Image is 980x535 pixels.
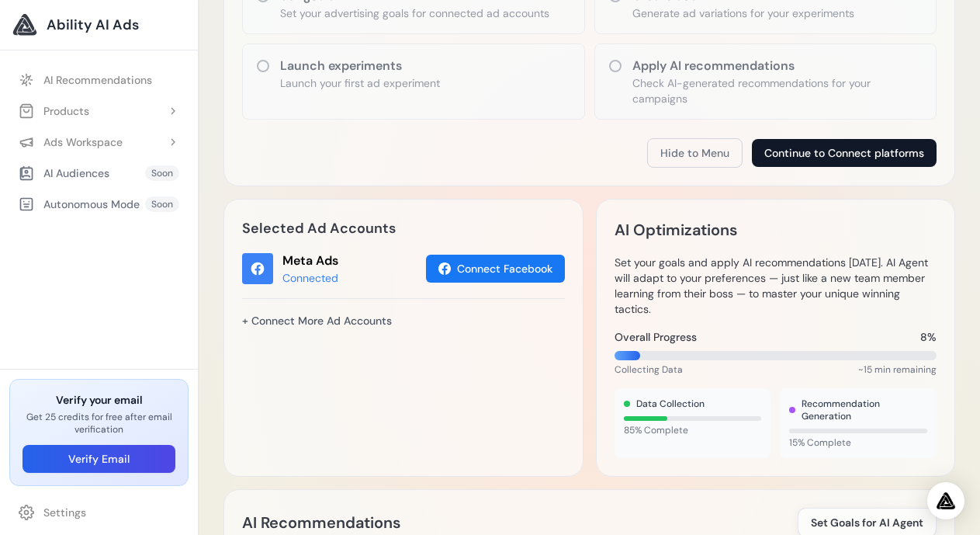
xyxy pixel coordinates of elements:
span: Ability AI Ads [47,14,139,36]
p: Set your goals and apply AI recommendations [DATE]. AI Agent will adapt to your preferences — jus... [615,255,937,317]
span: Collecting Data [615,363,683,376]
div: Connected [282,270,338,286]
button: Continue to Connect platforms [752,139,937,167]
button: Products [9,97,189,125]
button: Ads Workspace [9,128,189,156]
h3: Apply AI recommendations [632,57,924,75]
span: 85% Complete [624,424,762,436]
span: Set Goals for AI Agent [811,515,923,530]
span: Recommendation Generation [802,398,927,422]
div: Products [19,103,89,119]
h2: AI Optimizations [615,217,737,242]
a: Settings [9,499,189,526]
div: Ads Workspace [19,134,123,150]
p: Check AI-generated recommendations for your campaigns [632,75,924,106]
div: Meta Ads [282,252,338,270]
div: Open Intercom Messenger [927,482,964,519]
a: Ability AI Ads [12,12,185,37]
div: Autonomous Mode [19,196,140,212]
a: + Connect More Ad Accounts [242,307,392,334]
button: Hide to Menu [647,138,743,168]
span: 15% Complete [789,436,927,449]
p: Launch your first ad experiment [280,75,440,91]
h2: Selected Ad Accounts [242,217,565,239]
h3: Launch experiments [280,57,440,75]
p: Generate ad variations for your experiments [632,5,854,21]
button: Connect Facebook [426,255,565,283]
a: AI Recommendations [9,66,189,94]
p: Get 25 credits for free after email verification [23,411,175,436]
span: Data Collection [636,398,705,410]
button: Verify Email [23,445,175,473]
span: Soon [145,165,179,181]
span: Soon [145,196,179,212]
h3: Verify your email [23,392,175,408]
div: AI Audiences [19,165,109,181]
span: 8% [920,329,937,345]
span: ~15 min remaining [858,363,937,376]
span: Overall Progress [615,329,697,345]
h2: AI Recommendations [242,510,400,535]
p: Set your advertising goals for connected ad accounts [280,5,549,21]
